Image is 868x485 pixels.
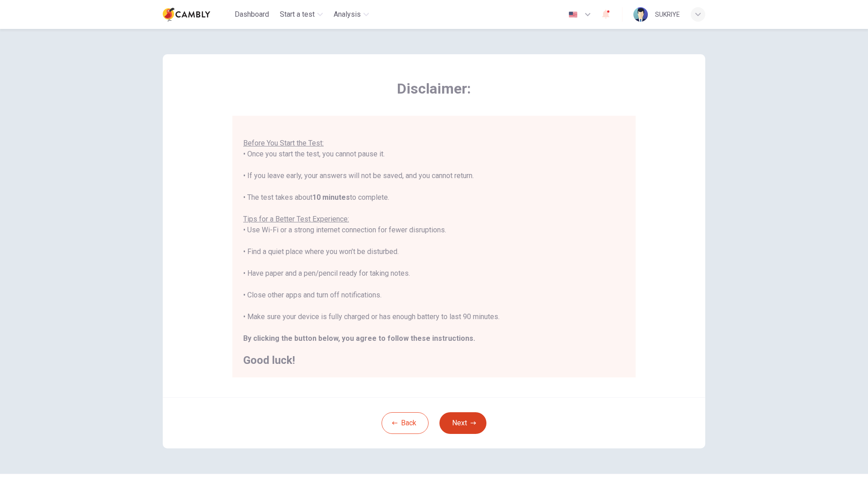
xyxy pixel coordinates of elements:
u: Tips for a Better Test Experience: [243,215,349,223]
img: Cambly logo [163,5,210,24]
span: Dashboard [235,9,269,20]
u: Before You Start the Test: [243,139,324,147]
div: SUKRIYE [655,9,680,20]
button: Start a test [276,6,326,23]
a: Cambly logo [163,5,231,24]
span: Start a test [280,9,315,20]
button: Dashboard [231,6,273,23]
b: By clicking the button below, you agree to follow these instructions. [243,334,475,343]
span: Disclaimer: [232,80,636,98]
img: Profile picture [633,7,648,22]
b: 10 minutes [312,193,350,202]
div: You are about to start a . • Once you start the test, you cannot pause it. • If you leave early, ... [243,116,625,366]
img: en [567,11,579,18]
button: Next [439,412,486,434]
h2: Good luck! [243,355,625,366]
span: Analysis [334,9,361,20]
button: Back [382,412,429,434]
button: Analysis [330,6,373,23]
